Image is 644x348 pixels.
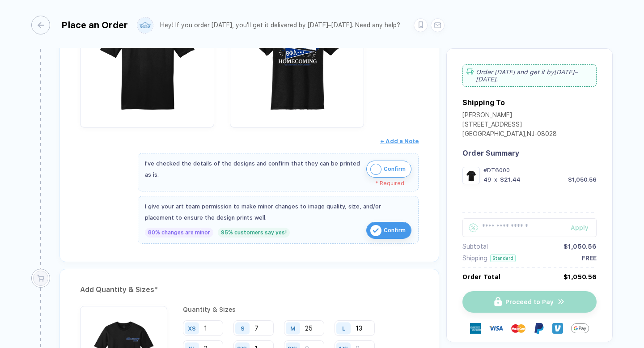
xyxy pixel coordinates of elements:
[483,167,597,174] div: #DT6000
[493,176,498,183] div: x
[568,176,597,183] div: $1,050.56
[384,223,406,238] span: Confirm
[534,323,544,334] img: Paypal
[462,98,505,107] div: Shipping To
[218,228,290,238] div: 95% customers say yes!
[61,20,128,30] div: Place an Order
[462,130,557,140] div: [GEOGRAPHIC_DATA] , NJ - 08028
[490,255,516,262] div: Standard
[462,121,557,130] div: [STREET_ADDRESS]
[462,255,487,262] div: Shipping
[582,255,597,262] div: FREE
[241,325,245,331] div: S
[500,176,521,183] div: $21.44
[380,138,419,144] span: + Add a Note
[552,323,563,334] img: Venmo
[145,201,411,223] div: I give your art team permission to make minor changes to image quality, size, and/or placement to...
[380,134,419,149] button: + Add a Note
[366,161,411,178] button: iconConfirm
[183,306,419,313] div: Quantity & Sizes
[384,162,406,176] span: Confirm
[571,224,597,231] div: Apply
[145,158,362,180] div: I've checked the details of the designs and confirm that they can be printed as is.
[462,149,597,157] div: Order Summary
[470,323,481,334] img: express
[188,325,196,331] div: XS
[370,225,381,236] img: icon
[462,64,597,87] div: Order [DATE] and get it by [DATE]–[DATE] .
[145,228,213,238] div: 80% changes are minor
[571,319,589,337] img: GPay
[160,21,400,29] div: Hey! If you order [DATE], you'll get it delivered by [DATE]–[DATE]. Need any help?
[145,180,404,187] div: * Required
[462,273,500,280] div: Order Total
[465,169,478,182] img: 6a63135b-6360-4332-be4d-3c66ec1c00cc_nt_front_1757439679907.jpg
[366,222,411,239] button: iconConfirm
[489,321,503,335] img: visa
[559,218,597,237] button: Apply
[80,283,419,297] div: Add Quantity & Sizes
[563,273,597,280] div: $1,050.56
[290,325,296,331] div: M
[137,17,153,33] img: user profile
[370,164,381,175] img: icon
[511,321,525,335] img: master-card
[462,111,557,121] div: [PERSON_NAME]
[462,243,488,250] div: Subtotal
[563,243,597,250] div: $1,050.56
[342,325,345,331] div: L
[483,176,491,183] div: 49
